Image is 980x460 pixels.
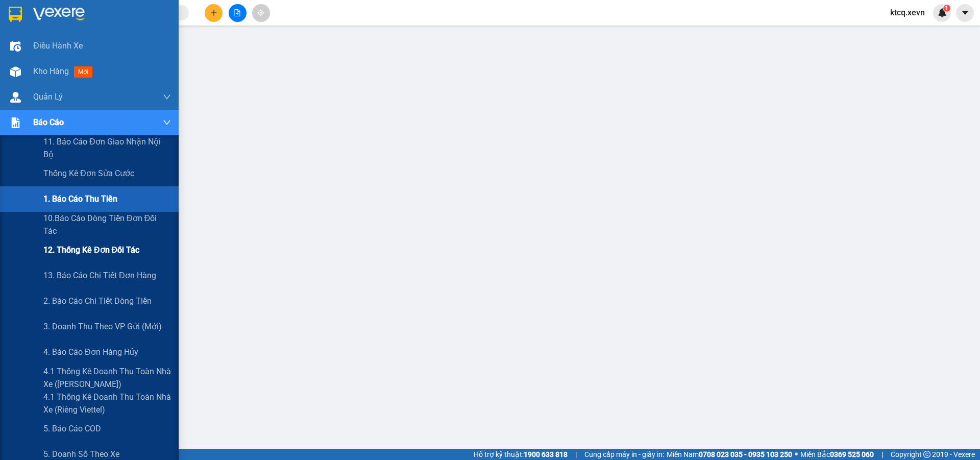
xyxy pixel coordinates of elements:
[830,450,874,458] strong: 0369 525 060
[667,449,792,460] span: Miền Nam
[938,8,947,17] img: icon-new-feature
[43,192,117,205] span: 1. Báo cáo thu tiền
[43,167,134,180] span: Thống kê đơn sửa cước
[210,9,217,16] span: plus
[10,41,21,52] img: warehouse-icon
[795,452,798,456] span: ⚪️
[33,116,64,129] span: Báo cáo
[252,4,270,22] button: aim
[10,66,21,77] img: warehouse-icon
[234,9,241,16] span: file-add
[699,450,792,458] strong: 0708 023 035 - 0935 103 250
[923,451,930,458] span: copyright
[961,8,970,17] span: caret-down
[163,93,171,101] span: down
[524,450,568,458] strong: 1900 633 818
[205,4,223,22] button: plus
[257,9,264,16] span: aim
[43,422,101,435] span: 5. Báo cáo COD
[229,4,247,22] button: file-add
[10,117,21,128] img: solution-icon
[163,118,171,127] span: down
[956,4,974,22] button: caret-down
[575,449,577,460] span: |
[800,449,874,460] span: Miền Bắc
[881,449,883,460] span: |
[584,449,664,460] span: Cung cấp máy in - giấy in:
[33,66,69,76] span: Kho hàng
[43,212,171,237] span: 10.Báo cáo dòng tiền đơn đối tác
[43,244,139,256] span: 12. Thống kê đơn đối tác
[43,391,171,416] span: 4.1 Thống kê doanh thu toàn nhà xe (Riêng Viettel)
[43,135,171,161] span: 11. Báo cáo đơn giao nhận nội bộ
[943,5,950,12] sup: 1
[43,295,152,307] span: 2. Báo cáo chi tiết dòng tiền
[74,66,92,78] span: mới
[33,90,63,103] span: Quản Lý
[9,7,22,22] img: logo-vxr
[945,5,948,12] span: 1
[43,346,138,358] span: 4. Báo cáo đơn hàng hủy
[10,92,21,103] img: warehouse-icon
[474,449,568,460] span: Hỗ trợ kỹ thuật:
[882,6,933,19] span: ktcq.xevn
[43,320,162,333] span: 3. Doanh Thu theo VP Gửi (mới)
[43,269,156,282] span: 13. Báo cáo chi tiết đơn hàng
[43,365,171,391] span: 4.1 Thống kê doanh thu toàn nhà xe ([PERSON_NAME])
[33,39,83,52] span: Điều hành xe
